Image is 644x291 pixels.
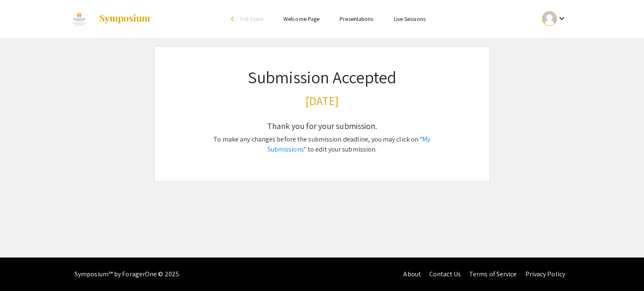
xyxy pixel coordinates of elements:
h1: Submission Accepted [195,67,449,87]
p: To make any changes before the submission deadline, you may click on " " to edit your submission. [195,134,449,155]
div: arrow_back_ios [231,16,236,21]
button: Expand account dropdown [533,9,576,28]
h3: [DATE] [195,94,449,108]
a: Contact Us [429,270,461,278]
a: Terms of Service [469,270,517,278]
mat-icon: Expand account dropdown [557,13,567,23]
a: Privacy Policy [525,270,565,278]
img: Symposium by ForagerOne [99,14,151,24]
h5: Thank you for your submission. [195,121,449,131]
a: Presentations [340,15,373,23]
a: Discovery Day 2025 [68,8,151,29]
span: Exit Event [240,15,263,23]
a: Welcome Page [283,15,319,23]
div: Symposium™ by ForagerOne © 2025 [75,258,179,291]
a: About [403,270,421,278]
img: Discovery Day 2025 [68,8,90,29]
iframe: Chat [6,253,36,285]
a: Live Sessions [394,15,426,23]
a: My Submissions [267,135,431,154]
